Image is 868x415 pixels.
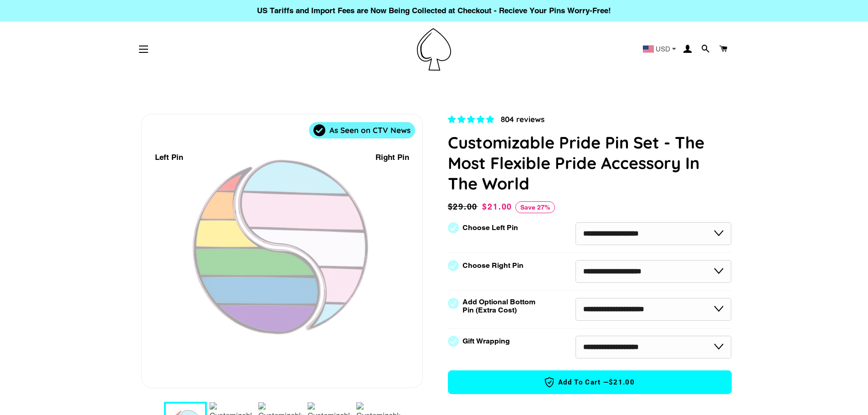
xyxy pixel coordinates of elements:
div: 1 / 7 [142,114,422,388]
label: Choose Right Pin [462,261,524,270]
label: Choose Left Pin [462,224,518,232]
h1: Customizable Pride Pin Set - The Most Flexible Pride Accessory In The World [448,132,732,194]
span: $21.00 [609,378,635,387]
label: Gift Wrapping [462,337,510,345]
div: Right Pin [375,151,409,164]
img: Pin-Ace [417,28,451,71]
span: $29.00 [448,200,480,213]
span: $21.00 [482,202,512,211]
span: 804 reviews [501,114,544,124]
span: 4.83 stars [448,115,496,124]
span: Add to Cart — [462,376,718,388]
span: Save 27% [515,201,555,213]
label: Add Optional Bottom Pin (Extra Cost) [462,298,539,314]
span: USD [656,46,670,52]
button: Add to Cart —$21.00 [448,370,732,394]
